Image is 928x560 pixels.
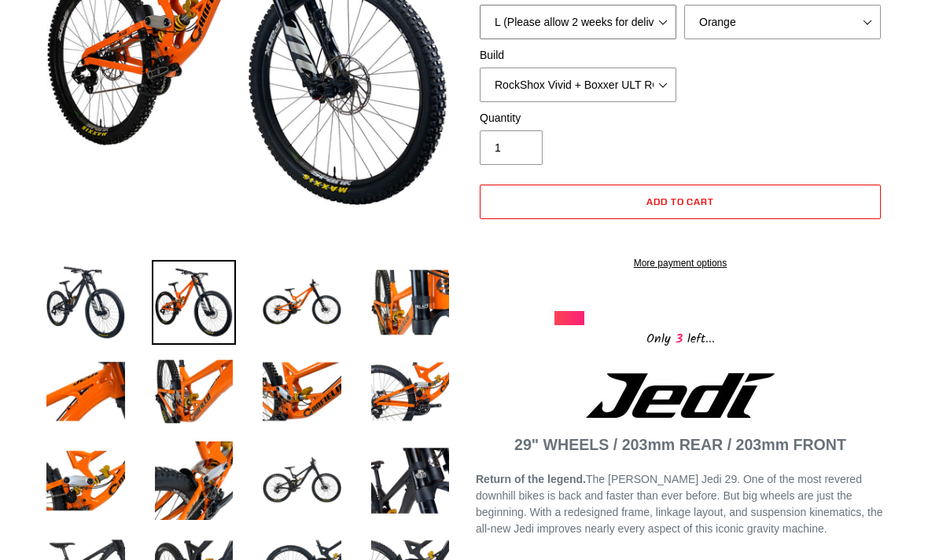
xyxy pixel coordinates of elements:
button: Add to cart [480,185,881,219]
img: Load image into Gallery viewer, JEDI 29 - Complete Bike [152,350,237,434]
img: Load image into Gallery viewer, JEDI 29 - Complete Bike [368,350,453,434]
img: Load image into Gallery viewer, JEDI 29 - Complete Bike [260,260,344,345]
img: Load image into Gallery viewer, JEDI 29 - Complete Bike [368,438,453,523]
img: Load image into Gallery viewer, JEDI 29 - Complete Bike [152,260,237,345]
img: Load image into Gallery viewer, JEDI 29 - Complete Bike [368,260,453,345]
img: Load image into Gallery viewer, JEDI 29 - Complete Bike [43,350,128,434]
span: 3 [671,329,687,349]
a: More payment options [480,256,881,270]
strong: Return of the legend. [476,473,586,485]
img: Load image into Gallery viewer, JEDI 29 - Complete Bike [43,260,128,345]
img: Jedi Logo [586,373,775,418]
label: Build [480,47,676,64]
label: Quantity [480,110,676,126]
img: Load image into Gallery viewer, JEDI 29 - Complete Bike [43,438,128,523]
span: Add to cart [646,196,715,207]
img: Load image into Gallery viewer, JEDI 29 - Complete Bike [152,438,237,523]
img: Load image into Gallery viewer, JEDI 29 - Complete Bike [260,350,344,434]
strong: 29" WHEELS / 203mm REAR / 203mm FRONT [514,436,846,453]
div: Only left... [554,325,806,350]
p: The [PERSON_NAME] Jedi 29. One of the most revered downhill bikes is back and faster than ever be... [476,471,885,537]
img: Load image into Gallery viewer, JEDI 29 - Complete Bike [260,438,344,523]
